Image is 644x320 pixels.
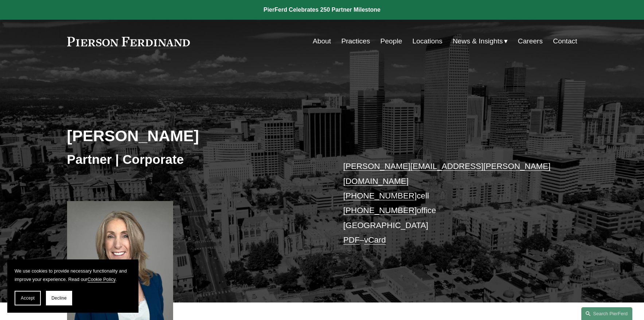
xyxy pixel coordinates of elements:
h3: Partner | Corporate [67,151,322,167]
a: About [313,34,331,48]
a: Contact [553,34,577,48]
button: Decline [46,291,72,305]
a: [PHONE_NUMBER] [343,191,417,200]
a: vCard [364,235,386,244]
a: PDF [343,235,360,244]
a: Practices [341,34,370,48]
section: Cookie banner [7,259,138,313]
a: People [380,34,402,48]
a: Cookie Policy [87,277,116,282]
h2: [PERSON_NAME] [67,126,322,145]
span: Accept [21,296,35,301]
a: Locations [413,34,442,48]
button: Accept [15,291,41,305]
a: Careers [518,34,543,48]
span: Decline [51,296,67,301]
a: Search this site [581,307,632,320]
a: [PHONE_NUMBER] [343,206,417,215]
a: [PERSON_NAME][EMAIL_ADDRESS][PERSON_NAME][DOMAIN_NAME] [343,162,551,185]
p: We use cookies to provide necessary functionality and improve your experience. Read our . [15,267,131,284]
a: folder dropdown [453,34,508,48]
p: cell office [GEOGRAPHIC_DATA] – [343,159,556,247]
span: News & Insights [453,35,503,48]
